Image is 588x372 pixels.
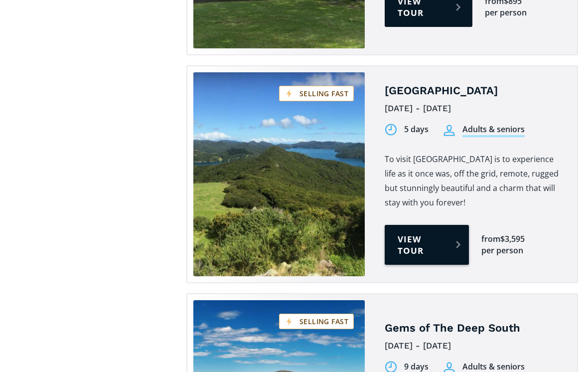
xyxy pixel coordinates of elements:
[500,233,525,245] div: $3,595
[404,124,409,135] div: 5
[385,84,562,98] h4: [GEOGRAPHIC_DATA]
[462,124,525,137] div: Adults & seniors
[481,245,523,256] div: per person
[385,225,469,265] a: View tour
[385,321,562,336] h4: Gems of The Deep South
[481,233,500,245] div: from
[385,101,562,116] div: [DATE] - [DATE]
[385,338,562,354] div: [DATE] - [DATE]
[385,152,562,210] p: To visit [GEOGRAPHIC_DATA] is to experience life as it once was, off the grid, remote, rugged but...
[411,124,429,135] div: days
[485,7,527,18] div: per person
